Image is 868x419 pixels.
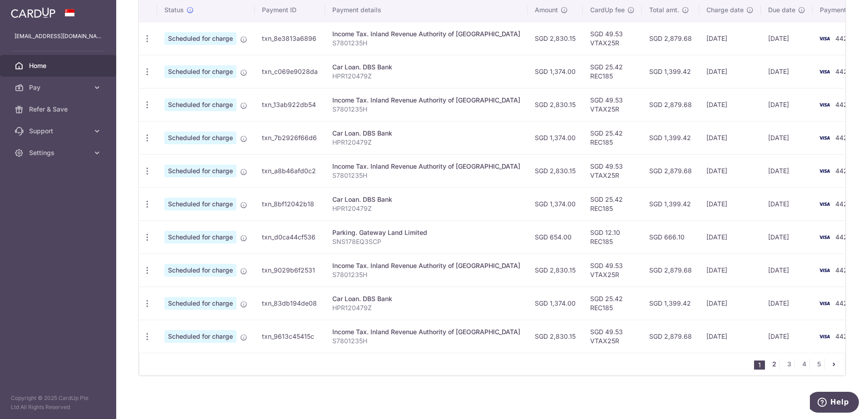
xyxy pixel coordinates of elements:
[164,165,237,177] span: Scheduled for charge
[699,55,761,88] td: [DATE]
[255,187,325,220] td: txn_8bf12042b18
[699,22,761,55] td: [DATE]
[255,220,325,253] td: txn_d0ca44cf536
[332,294,520,303] div: Car Loan. DBS Bank
[332,327,520,336] div: Income Tax. Inland Revenue Authority of [GEOGRAPHIC_DATA]
[255,154,325,187] td: txn_a8b46afd0c2
[255,320,325,353] td: txn_9613c45415c
[815,33,833,44] img: Bank Card
[815,99,833,110] img: Bank Card
[810,392,859,414] iframe: Opens a widget where you can find more information
[255,22,325,55] td: txn_8e3813a6896
[528,55,583,88] td: SGD 1,374.00
[835,266,852,274] span: 4422
[642,22,699,55] td: SGD 2,879.68
[835,101,852,108] span: 4422
[583,55,642,88] td: SGD 25.42 REC185
[29,148,89,157] span: Settings
[761,187,813,220] td: [DATE]
[164,231,237,244] span: Scheduled for charge
[815,166,833,176] img: Bank Card
[164,264,237,277] span: Scheduled for charge
[164,297,237,310] span: Scheduled for charge
[815,132,833,143] img: Bank Card
[29,127,89,136] span: Support
[583,121,642,154] td: SGD 25.42 REC185
[164,98,237,111] span: Scheduled for charge
[761,22,813,55] td: [DATE]
[332,195,520,204] div: Car Loan. DBS Bank
[761,287,813,320] td: [DATE]
[528,88,583,121] td: SGD 2,830.15
[835,167,852,175] span: 4422
[761,220,813,253] td: [DATE]
[835,34,852,42] span: 4422
[768,5,795,15] span: Due date
[255,55,325,88] td: txn_c069e9028da
[814,359,824,370] a: 5
[754,361,765,370] li: 1
[164,198,237,210] span: Scheduled for charge
[332,228,520,237] div: Parking. Gateway Land Limited
[332,270,520,279] p: S7801235H
[761,55,813,88] td: [DATE]
[699,88,761,121] td: [DATE]
[332,72,520,81] p: HPR120479Z
[583,187,642,220] td: SGD 25.42 REC185
[255,88,325,121] td: txn_13ab922db54
[642,320,699,353] td: SGD 2,879.68
[535,5,558,15] span: Amount
[590,5,625,15] span: CardUp fee
[332,237,520,246] p: SNS178EQ3SCP
[754,353,845,375] nav: pager
[332,39,520,48] p: S7801235H
[699,121,761,154] td: [DATE]
[699,287,761,320] td: [DATE]
[332,336,520,346] p: S7801235H
[255,121,325,154] td: txn_7b2926f66d6
[332,204,520,213] p: HPR120479Z
[583,22,642,55] td: SGD 49.53 VTAX25R
[815,199,833,209] img: Bank Card
[164,65,237,78] span: Scheduled for charge
[528,287,583,320] td: SGD 1,374.00
[835,200,852,208] span: 4422
[642,253,699,287] td: SGD 2,879.68
[528,220,583,253] td: SGD 654.00
[332,171,520,180] p: S7801235H
[528,121,583,154] td: SGD 1,374.00
[164,330,237,343] span: Scheduled for charge
[784,359,794,370] a: 3
[29,61,89,70] span: Home
[815,331,833,342] img: Bank Card
[528,154,583,187] td: SGD 2,830.15
[835,134,852,141] span: 4422
[649,5,679,15] span: Total amt.
[642,187,699,220] td: SGD 1,399.42
[699,154,761,187] td: [DATE]
[835,233,852,241] span: 4422
[699,187,761,220] td: [DATE]
[761,88,813,121] td: [DATE]
[835,332,852,340] span: 4422
[528,253,583,287] td: SGD 2,830.15
[583,287,642,320] td: SGD 25.42 REC185
[332,63,520,72] div: Car Loan. DBS Bank
[29,105,89,114] span: Refer & Save
[761,320,813,353] td: [DATE]
[528,320,583,353] td: SGD 2,830.15
[164,32,237,45] span: Scheduled for charge
[583,253,642,287] td: SGD 49.53 VTAX25R
[583,320,642,353] td: SGD 49.53 VTAX25R
[699,220,761,253] td: [DATE]
[11,7,55,18] img: CardUp
[583,154,642,187] td: SGD 49.53 VTAX25R
[332,138,520,147] p: HPR120479Z
[769,359,779,370] a: 2
[799,359,809,370] a: 4
[706,5,744,15] span: Charge date
[815,232,833,243] img: Bank Card
[815,265,833,276] img: Bank Card
[332,96,520,105] div: Income Tax. Inland Revenue Authority of [GEOGRAPHIC_DATA]
[332,303,520,312] p: HPR120479Z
